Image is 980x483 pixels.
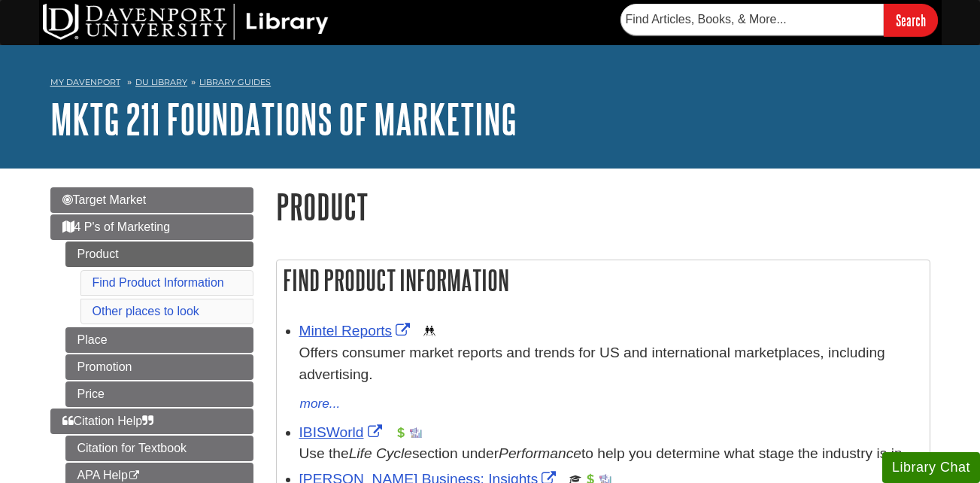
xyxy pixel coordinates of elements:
a: Link opens in new window [299,323,414,339]
a: 4 P's of Marketing [50,214,253,240]
a: Price [65,381,253,407]
i: Life Cycle [349,445,412,461]
a: Citation Help [50,409,253,434]
input: Find Articles, Books, & More... [620,4,884,35]
a: Citation for Textbook [65,436,253,461]
span: Target Market [62,193,147,206]
a: Product [65,241,253,267]
div: Use the section under to help you determine what stage the industry is in. [299,443,922,465]
a: Link opens in new window [299,424,386,440]
button: Library Chat [882,452,980,483]
img: Industry Report [410,427,422,439]
a: Find Product Information [93,276,224,289]
span: 4 P's of Marketing [62,220,171,233]
input: Search [884,4,938,36]
a: Place [65,327,253,353]
a: My Davenport [50,76,120,89]
nav: breadcrumb [50,72,930,96]
img: DU Library [43,4,329,40]
i: Performance [499,445,581,461]
img: Financial Report [395,427,407,439]
a: Promotion [65,354,253,380]
p: Offers consumer market reports and trends for US and international marketplaces, including advert... [299,342,922,386]
h2: Find Product Information [277,260,930,300]
a: Other places to look [93,305,199,317]
a: Library Guides [199,77,271,87]
i: This link opens in a new window [128,471,141,481]
button: more... [299,393,341,415]
h1: Product [276,187,930,226]
a: Target Market [50,187,253,213]
img: Demographics [423,325,435,337]
a: DU Library [135,77,187,87]
a: MKTG 211 Foundations of Marketing [50,96,517,142]
span: Citation Help [62,415,154,427]
form: Searches DU Library's articles, books, and more [620,4,938,36]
